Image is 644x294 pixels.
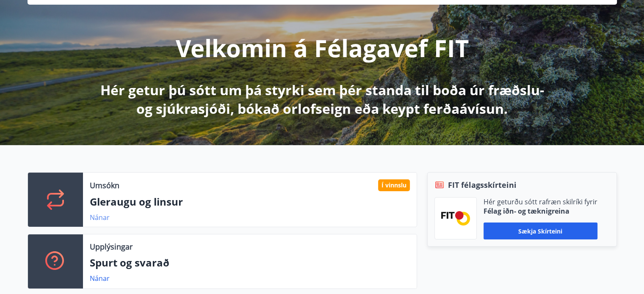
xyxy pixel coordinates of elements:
[90,241,133,252] p: Upplýsingar
[378,179,410,191] div: Í vinnslu
[90,213,110,222] a: Nánar
[90,195,410,209] p: Gleraugu og linsur
[448,179,517,190] span: FIT félagsskírteini
[441,211,470,225] img: FPQVkF9lTnNbbaRSFyT17YYeljoOGk5m51IhT0bO.png
[176,32,469,64] p: Velkomin á Félagavef FIT
[90,256,410,270] p: Spurt og svarað
[90,274,110,283] a: Nánar
[484,223,597,239] button: Sækja skírteini
[484,206,597,216] p: Félag iðn- og tæknigreina
[484,197,597,206] p: Hér geturðu sótt rafræn skilríki fyrir
[99,81,546,118] p: Hér getur þú sótt um þá styrki sem þér standa til boða úr fræðslu- og sjúkrasjóði, bókað orlofsei...
[90,180,119,191] p: Umsókn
